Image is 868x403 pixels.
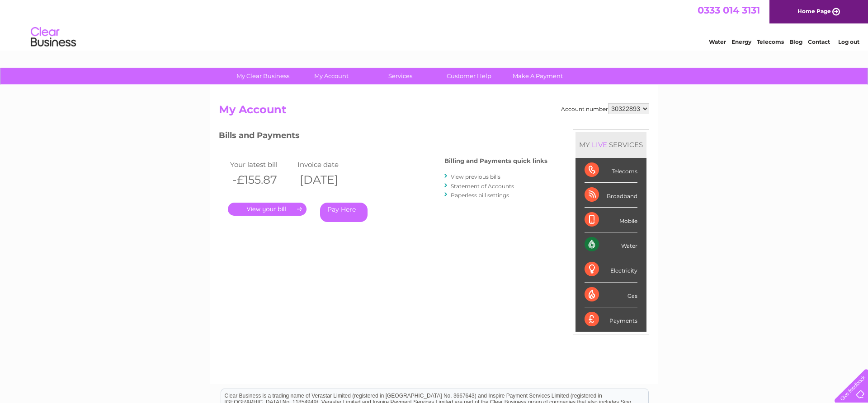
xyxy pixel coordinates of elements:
a: Customer Help [432,68,506,84]
a: Blog [789,38,802,45]
div: Electricity [585,257,637,282]
a: Pay Here [320,203,368,222]
div: Mobile [585,208,637,232]
div: Account number [561,103,649,114]
div: Broadband [585,183,637,208]
div: Gas [585,283,637,307]
img: logo.png [30,23,76,51]
td: Your latest bill [228,158,295,171]
th: -£155.87 [228,171,295,189]
td: Invoice date [295,158,363,171]
th: [DATE] [295,171,363,189]
div: Water [585,232,637,257]
div: MY SERVICES [576,132,646,157]
a: Contact [808,38,830,45]
a: . [228,203,307,216]
div: Telecoms [585,158,637,183]
div: Payments [585,307,637,332]
div: LIVE [590,140,609,149]
a: Paperless bill settings [451,192,509,199]
a: Log out [838,38,859,45]
h2: My Account [219,103,649,120]
a: My Clear Business [226,68,300,84]
a: Make A Payment [500,68,575,84]
a: View previous bills [451,173,500,180]
a: My Account [294,68,369,84]
a: Water [709,38,726,45]
div: Clear Business is a trading name of Verastar Limited (registered in [GEOGRAPHIC_DATA] No. 3667643... [221,5,648,44]
h4: Billing and Payments quick links [444,157,547,164]
a: Telecoms [757,38,784,45]
h3: Bills and Payments [219,129,547,145]
a: Energy [731,38,751,45]
a: Statement of Accounts [451,183,514,190]
a: 0333 014 3131 [698,5,760,16]
a: Services [363,68,438,84]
